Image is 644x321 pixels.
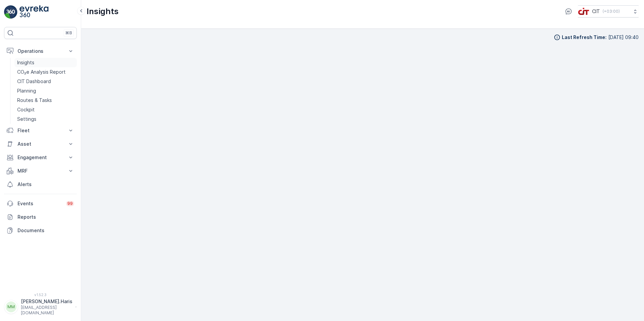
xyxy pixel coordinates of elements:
p: Events [18,200,62,207]
p: CIT [592,8,600,15]
p: Engagement [18,154,63,161]
a: CIT Dashboard [14,77,77,86]
p: Operations [18,48,63,55]
p: Settings [17,116,36,122]
p: Documents [18,227,74,234]
a: Reports [4,210,77,224]
p: [EMAIL_ADDRESS][DOMAIN_NAME] [21,305,72,316]
img: logo_light-DOdMpM7g.png [20,5,49,19]
p: Alerts [18,181,74,188]
p: Reports [18,214,74,220]
p: ⌘B [65,30,72,36]
button: Asset [4,137,77,151]
p: Insights [17,59,34,66]
a: Planning [14,86,77,96]
img: cit-logo_pOk6rL0.png [578,8,589,15]
p: Cockpit [17,106,35,113]
p: Asset [18,141,63,147]
a: Alerts [4,178,77,191]
p: 99 [67,201,73,207]
p: [DATE] 09:40 [608,34,639,41]
a: Routes & Tasks [14,96,77,105]
button: Operations [4,44,77,58]
p: CIT Dashboard [17,78,51,85]
a: Cockpit [14,105,77,114]
button: MRF [4,164,77,178]
p: Routes & Tasks [17,97,52,104]
img: logo [4,5,18,19]
span: v 1.52.3 [4,293,77,297]
p: MRF [18,168,63,174]
div: MM [6,301,17,312]
button: MM[PERSON_NAME].Haris[EMAIL_ADDRESS][DOMAIN_NAME] [4,298,77,316]
button: CIT(+03:00) [578,5,639,17]
button: Engagement [4,151,77,164]
a: CO₂e Analysis Report [14,67,77,77]
button: Fleet [4,124,77,137]
a: Settings [14,114,77,124]
p: Last Refresh Time : [562,34,607,41]
p: Planning [17,87,36,94]
p: CO₂e Analysis Report [17,69,66,75]
p: Insights [87,6,119,17]
p: [PERSON_NAME].Haris [21,298,72,305]
a: Documents [4,224,77,237]
p: ( +03:00 ) [603,9,620,14]
a: Insights [14,58,77,67]
p: Fleet [18,127,63,134]
a: Events99 [4,197,77,210]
